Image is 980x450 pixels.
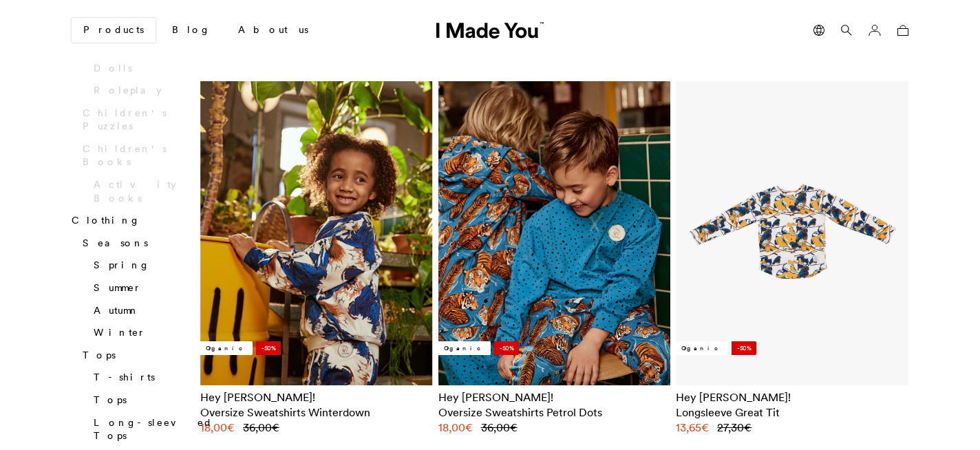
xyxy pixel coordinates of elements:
a: Hey [PERSON_NAME]! Oversize Sweatshirts Winterdown 36,00€ 18,00€ [200,389,433,436]
a: Summer [94,281,142,294]
a: About us [227,19,319,42]
bdi: 18,00 [438,420,473,434]
bdi: 27,30 [717,420,752,434]
bdi: 36,00 [481,420,518,434]
img: Longsleeve Great Tit [688,96,897,370]
bdi: 18,00 [200,420,235,434]
a: Seasons [83,236,148,248]
a: Clothing [72,214,140,226]
img: Oversize Sweatshirts Winterdown [200,81,433,385]
a: Hey [PERSON_NAME]! Longsleeve Great Tit 27,30€ 13,65€ [676,389,908,436]
span: € [701,420,709,434]
span: € [744,420,752,434]
img: Oversize Sweatshirts Petrol Dots [438,81,671,385]
a: Blog [161,19,222,42]
li: Organic [438,341,491,355]
span: € [465,420,473,434]
a: Spring [94,259,150,271]
span: € [227,420,235,434]
a: Longsleeve Great Tit Organic -50% [676,81,908,385]
li: Organic [200,341,253,355]
a: Hey [PERSON_NAME]! Oversize Sweatshirts Petrol Dots 36,00€ 18,00€ [438,389,671,436]
bdi: 36,00 [243,420,279,434]
a: Winter [94,326,146,339]
li: Organic [676,341,728,355]
a: Autumn [94,303,140,316]
h2: Oversize Sweatshirts Winterdown [200,405,433,420]
span: € [272,420,279,434]
a: Tops [94,394,127,406]
li: -50% [732,341,756,355]
li: -50% [494,341,519,355]
bdi: 13,65 [676,420,709,434]
a: Products [72,18,156,43]
div: Hey [PERSON_NAME]! [200,389,433,405]
a: Long-sleeved Tops [94,416,213,442]
h2: Longsleeve Great Tit [676,405,908,420]
div: Hey [PERSON_NAME]! [676,389,908,405]
a: T-shirts [94,371,155,383]
span: € [510,420,518,434]
a: Oversize Sweatshirts Petrol Dots Organic -50% [438,81,671,385]
div: Hey [PERSON_NAME]! [438,389,671,405]
li: -50% [256,341,281,355]
a: Oversize Sweatshirts Winterdown Organic -50% [200,81,433,385]
a: Tops [83,348,116,361]
h2: Oversize Sweatshirts Petrol Dots [438,405,671,420]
